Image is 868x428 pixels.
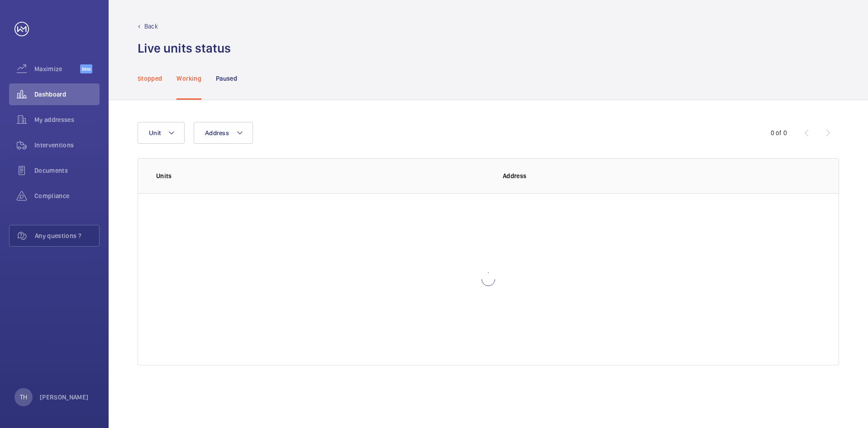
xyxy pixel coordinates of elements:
[34,191,100,200] span: Compliance
[216,74,237,83] p: Paused
[138,122,185,144] button: Unit
[20,393,27,402] p: TH
[156,171,488,180] p: Units
[194,122,253,144] button: Address
[80,64,92,73] span: Beta
[34,141,100,150] span: Interventions
[35,231,99,240] span: Any questions ?
[138,40,231,57] h1: Live units status
[205,129,229,136] span: Address
[34,166,100,175] span: Documents
[138,74,162,83] p: Stopped
[40,393,89,402] p: [PERSON_NAME]
[34,90,100,99] span: Dashboard
[771,128,787,137] div: 0 of 0
[34,115,100,124] span: My addresses
[149,129,161,136] span: Unit
[144,22,158,31] p: Back
[176,74,201,83] p: Working
[34,64,80,73] span: Maximize
[503,171,820,180] p: Address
